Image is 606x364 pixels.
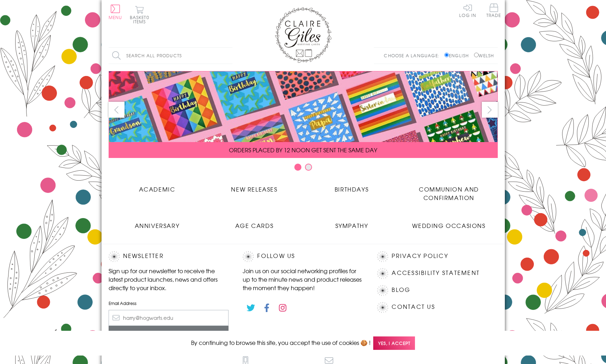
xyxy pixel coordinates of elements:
a: Blog [392,285,410,295]
a: Accessibility Statement [392,268,480,278]
input: Subscribe [109,326,229,342]
label: Welsh [474,52,494,59]
a: Academic [109,180,206,193]
span: New Releases [231,185,277,193]
input: Welsh [474,53,479,57]
a: Contact Us [392,302,435,312]
a: Sympathy [303,216,400,230]
label: Email Address [109,300,229,306]
p: Choose a language: [384,52,443,59]
span: Age Cards [235,221,273,230]
input: Search all products [109,48,232,64]
a: Wedding Occasions [400,216,498,230]
a: Trade [486,4,501,19]
span: Academic [139,185,175,193]
p: Sign up for our newsletter to receive the latest product launches, news and offers directly to yo... [109,266,229,292]
input: English [444,53,449,57]
button: Menu [109,5,122,19]
span: Trade [486,4,501,17]
a: Anniversary [109,216,206,230]
span: Yes, I accept [373,336,415,350]
h2: Newsletter [109,251,229,262]
a: Privacy Policy [392,251,448,261]
label: English [444,52,472,59]
button: Carousel Page 2 [305,164,312,171]
a: Birthdays [303,180,400,193]
a: Log In [459,4,476,17]
a: Age Cards [206,216,303,230]
button: next [482,102,498,118]
span: Wedding Occasions [412,221,485,230]
span: Sympathy [335,221,368,230]
div: Carousel Pagination [109,163,498,174]
a: Communion and Confirmation [400,180,498,202]
span: ORDERS PLACED BY 12 NOON GET SENT THE SAME DAY [229,146,377,154]
button: Carousel Page 1 (Current Slide) [294,164,301,171]
span: Anniversary [135,221,180,230]
a: New Releases [206,180,303,193]
span: Birthdays [335,185,369,193]
span: Communion and Confirmation [419,185,479,202]
h2: Follow Us [243,251,363,262]
button: Basket0 items [130,6,149,24]
input: harry@hogwarts.edu [109,310,229,326]
img: Claire Giles Greetings Cards [275,7,331,63]
span: 0 items [133,14,149,25]
span: Menu [109,14,122,20]
input: Search [225,48,232,64]
button: prev [109,102,125,118]
p: Join us on our social networking profiles for up to the minute news and product releases the mome... [243,266,363,292]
